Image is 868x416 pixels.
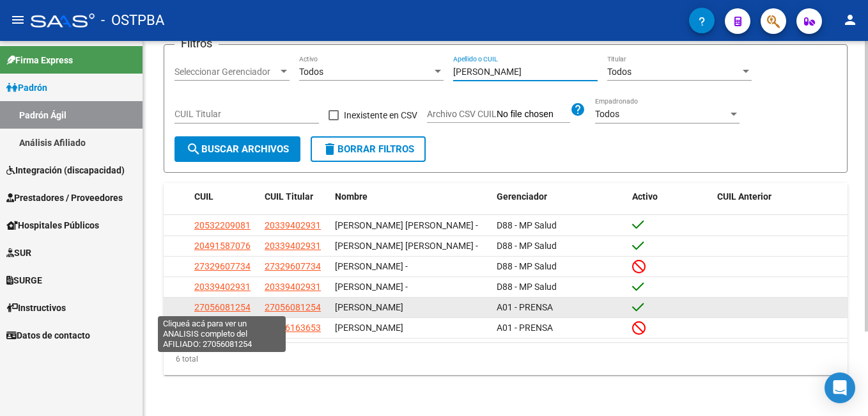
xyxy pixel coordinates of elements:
span: Integración (discapacidad) [6,163,125,177]
button: Borrar Filtros [311,136,426,162]
span: 27036163653 [265,323,321,333]
span: 20491587076 [194,241,251,251]
span: Prestadores / Proveedores [6,191,123,205]
mat-icon: person [842,12,858,28]
datatable-header-cell: CUIL Anterior [712,183,848,211]
span: A01 - PRENSA [497,323,553,333]
span: A01 - PRENSA [497,302,553,312]
span: D88 - MP Salud [497,220,557,230]
span: Instructivos [6,301,66,315]
span: CUIL Anterior [717,191,771,202]
span: Hospitales Públicos [6,218,99,232]
span: SUR [6,246,31,260]
span: [PERSON_NAME] [PERSON_NAME] - [335,220,478,230]
span: [PERSON_NAME] [PERSON_NAME] - [335,241,478,251]
input: Archivo CSV CUIL [497,109,570,120]
span: 20339402931 [265,220,321,230]
span: Borrar Filtros [322,143,414,155]
datatable-header-cell: CUIL [189,183,260,211]
span: Nombre [335,191,368,202]
span: Inexistente en CSV [344,108,417,123]
mat-icon: search [186,141,201,157]
span: Firma Express [6,53,73,67]
span: 20339402931 [265,241,321,251]
span: - OSTPBA [101,6,164,35]
span: 27056081254 [265,302,321,312]
span: D88 - MP Salud [497,282,557,292]
div: Open Intercom Messenger [825,372,855,403]
datatable-header-cell: Gerenciador [492,183,628,211]
span: 20339402931 [194,282,251,292]
mat-icon: delete [322,141,337,157]
datatable-header-cell: Nombre [330,183,492,211]
span: CUIL Titular [265,191,313,202]
span: Archivo CSV CUIL [427,109,497,119]
span: 27329607734 [265,261,321,271]
span: Activo [632,191,658,202]
span: D88 - MP Salud [497,241,557,251]
span: 27056081254 [194,302,251,312]
mat-icon: help [570,102,585,117]
span: [PERSON_NAME] - [335,261,408,271]
span: CUIL [194,191,213,202]
span: Seleccionar Gerenciador [174,67,278,77]
span: [PERSON_NAME] [335,302,403,312]
span: [PERSON_NAME] - [335,282,408,292]
span: Padrón [6,81,47,95]
mat-icon: menu [10,12,26,28]
span: Datos de contacto [6,328,90,342]
span: SURGE [6,273,42,287]
datatable-header-cell: CUIL Titular [260,183,330,211]
span: 27329607734 [194,261,251,271]
span: Gerenciador [497,191,547,202]
span: Todos [595,109,619,119]
span: Buscar Archivos [186,143,289,155]
span: D88 - MP Salud [497,261,557,271]
span: 20532209081 [194,220,251,230]
button: Buscar Archivos [174,136,300,162]
h3: Filtros [174,35,219,52]
span: Todos [299,67,323,77]
span: [PERSON_NAME] [335,323,403,333]
div: 6 total [164,343,848,375]
span: 27036163653 [194,323,251,333]
datatable-header-cell: Activo [627,183,712,211]
span: 20339402931 [265,282,321,292]
span: Todos [607,67,632,77]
